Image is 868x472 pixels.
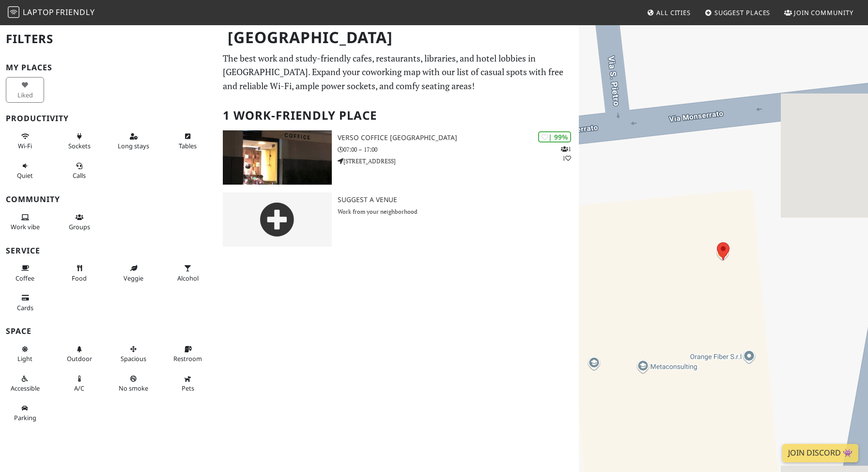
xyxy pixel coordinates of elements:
img: LaptopFriendly [8,6,19,18]
span: Stable Wi-Fi [18,142,32,150]
button: Groups [60,209,98,235]
span: Long stays [118,142,149,150]
button: Wi-Fi [6,128,44,154]
a: LaptopFriendly LaptopFriendly [8,4,95,21]
button: Veggie [114,260,153,286]
span: Quiet [17,171,33,180]
button: Food [60,260,98,286]
a: Join Discord 👾 [782,444,858,462]
span: Friendly [56,7,94,17]
button: Work vibe [6,209,44,235]
p: [STREET_ADDRESS] [338,157,579,166]
span: Outdoor area [67,354,92,363]
span: Smoke free [119,384,148,393]
span: Air conditioned [74,384,84,393]
span: People working [11,222,40,231]
button: Coffee [6,260,44,286]
span: Work-friendly tables [179,142,197,150]
a: Verso Coffice Catania | 99% 11 Verso Coffice [GEOGRAPHIC_DATA] 07:00 – 17:00 [STREET_ADDRESS] [217,130,579,185]
span: Food [72,274,87,283]
span: Power sockets [68,142,91,150]
a: Join Community [780,4,857,21]
p: The best work and study-friendly cafes, restaurants, libraries, and hotel lobbies in [GEOGRAPHIC_... [223,51,573,93]
button: Spacious [114,341,153,367]
div: | 99% [538,131,571,142]
span: Pet friendly [182,384,194,393]
button: Restroom [169,341,207,367]
h3: Community [6,195,211,204]
h2: Filters [6,24,211,54]
button: Long stays [114,128,153,154]
span: Accessible [11,384,40,393]
p: 1 1 [561,144,571,163]
span: All Cities [656,8,691,17]
button: Pets [169,371,207,396]
h3: Productivity [6,114,211,123]
p: Work from your neighborhood [338,207,579,216]
h1: [GEOGRAPHIC_DATA] [220,24,577,51]
button: Alcohol [169,260,207,286]
span: Coffee [15,274,34,283]
span: Restroom [173,354,202,363]
h3: Space [6,327,211,336]
p: 07:00 – 17:00 [338,145,579,154]
button: Quiet [6,158,44,184]
h3: Service [6,246,211,255]
button: Tables [169,128,207,154]
h2: 1 Work-Friendly Place [223,101,573,130]
button: Light [6,341,44,367]
span: Spacious [121,354,146,363]
button: Parking [6,400,44,426]
span: Video/audio calls [73,171,86,180]
span: Natural light [17,354,32,363]
a: Suggest a Venue Work from your neighborhood [217,192,579,247]
button: Outdoor [60,341,98,367]
span: Alcohol [177,274,199,283]
button: A/C [60,371,98,396]
button: No smoke [114,371,153,396]
button: Cards [6,290,44,315]
button: Sockets [60,128,98,154]
h3: My Places [6,63,211,72]
span: Suggest Places [714,8,771,17]
span: Parking [14,413,36,422]
h3: Verso Coffice [GEOGRAPHIC_DATA] [338,134,579,142]
a: Suggest Places [701,4,775,21]
button: Accessible [6,371,44,396]
span: Credit cards [17,303,33,312]
span: Join Community [794,8,853,17]
a: All Cities [643,4,695,21]
img: gray-place-d2bdb4477600e061c01bd816cc0f2ef0cfcb1ca9e3ad78868dd16fb2af073a21.png [223,192,332,247]
span: Veggie [124,274,143,283]
span: Group tables [69,222,90,231]
h3: Suggest a Venue [338,196,579,204]
span: Laptop [23,7,54,17]
button: Calls [60,158,98,184]
img: Verso Coffice Catania [223,130,332,185]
